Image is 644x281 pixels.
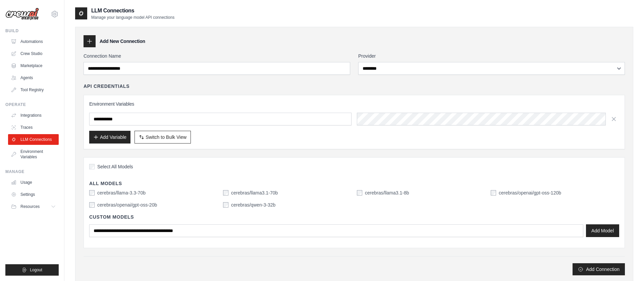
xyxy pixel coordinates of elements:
label: Provider [358,53,625,59]
h4: All Models [89,180,619,187]
h3: Environment Variables [89,101,619,107]
span: Resources [20,204,40,209]
button: Resources [8,201,59,212]
a: Settings [8,189,59,200]
label: cerebras/qwen-3-32b [231,202,275,208]
input: cerebras/llama-3.3-70b [89,190,95,195]
input: cerebras/openai/gpt-oss-20b [89,202,95,208]
a: Traces [8,122,59,133]
button: Add Model [586,224,619,237]
h2: LLM Connections [91,7,174,15]
input: cerebras/openai/gpt-oss-120b [491,190,496,195]
h3: Add New Connection [100,38,145,45]
button: Switch to Bulk View [135,131,191,144]
a: Agents [8,72,59,83]
a: Usage [8,177,59,188]
label: cerebras/openai/gpt-oss-120b [499,189,561,196]
div: Build [5,28,59,34]
div: Manage [5,169,59,174]
span: Select All Models [97,163,133,170]
input: cerebras/llama3.1-8b [357,190,362,195]
label: cerebras/llama-3.3-70b [97,189,146,196]
span: Switch to Bulk View [146,134,186,140]
label: cerebras/openai/gpt-oss-20b [97,202,157,208]
p: Manage your language model API connections [91,15,174,20]
a: Crew Studio [8,48,59,59]
button: Add Connection [573,263,625,275]
input: Select All Models [89,164,95,169]
label: Connection Name [84,53,350,59]
label: cerebras/llama3.1-8b [365,189,409,196]
a: LLM Connections [8,134,59,145]
a: Integrations [8,110,59,121]
a: Environment Variables [8,146,59,162]
label: cerebras/llama3.1-70b [231,189,278,196]
a: Automations [8,36,59,47]
button: Logout [5,264,59,276]
h4: Custom Models [89,214,619,220]
a: Tool Registry [8,85,59,95]
button: Add Variable [89,131,130,144]
img: Logo [5,8,39,20]
h4: API Credentials [84,83,129,90]
input: cerebras/llama3.1-70b [223,190,228,195]
input: cerebras/qwen-3-32b [223,202,228,208]
div: Operate [5,102,59,107]
span: Logout [30,267,42,273]
a: Marketplace [8,60,59,71]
